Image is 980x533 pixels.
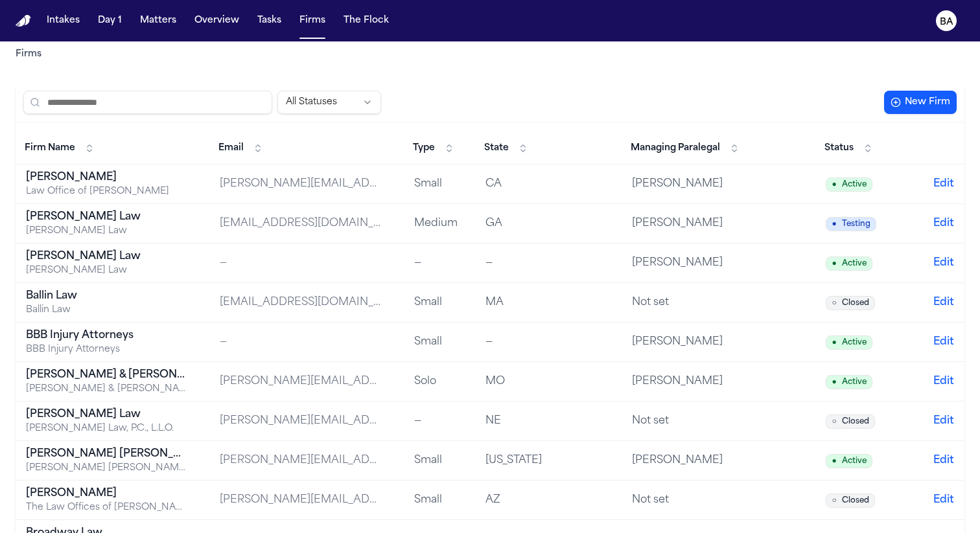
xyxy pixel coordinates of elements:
[632,295,794,310] div: Not set
[933,176,954,192] button: Edit
[832,258,836,269] span: ●
[826,296,874,310] span: Closed
[135,9,181,32] a: Matters
[632,255,794,271] div: [PERSON_NAME]
[26,288,188,304] div: Ballin Law
[933,374,954,389] button: Edit
[220,334,382,350] div: —
[624,138,746,159] button: Managing Paralegal
[26,446,188,462] div: [PERSON_NAME] [PERSON_NAME]
[26,367,188,383] div: [PERSON_NAME] & [PERSON_NAME]
[632,492,794,508] div: Not set
[252,9,286,32] button: Tasks
[824,142,854,155] span: Status
[826,335,872,350] span: Active
[26,225,188,238] div: [PERSON_NAME] Law
[826,454,872,468] span: Active
[218,142,244,155] span: Email
[632,413,794,429] div: Not set
[826,217,876,231] span: Testing
[832,179,836,190] span: ●
[26,264,188,277] div: [PERSON_NAME] Law
[933,334,954,350] button: Edit
[16,48,41,61] nav: Breadcrumb
[632,453,794,468] div: [PERSON_NAME]
[26,501,188,514] div: The Law Offices of [PERSON_NAME], PLLC
[212,138,270,159] button: Email
[414,492,465,508] div: Small
[414,255,465,271] div: —
[414,413,465,429] div: —
[933,453,954,468] button: Edit
[933,216,954,231] button: Edit
[485,453,611,468] div: [US_STATE]
[16,15,31,27] img: Finch Logo
[26,343,188,356] div: BBB Injury Attorneys
[220,413,382,429] div: [PERSON_NAME][EMAIL_ADDRESS][PERSON_NAME][DOMAIN_NAME]
[832,298,836,308] span: ○
[220,492,382,508] div: [PERSON_NAME][EMAIL_ADDRESS][DOMAIN_NAME]
[26,249,188,264] div: [PERSON_NAME] Law
[485,216,611,231] div: GA
[826,177,872,192] span: Active
[26,209,188,225] div: [PERSON_NAME] Law
[884,91,957,114] button: New Firm
[220,374,382,389] div: [PERSON_NAME][EMAIL_ADDRESS][DOMAIN_NAME]
[26,328,188,343] div: BBB Injury Attorneys
[26,422,188,435] div: [PERSON_NAME] Law, P.C., L.L.O.
[414,374,465,389] div: Solo
[832,337,836,348] span: ●
[26,383,188,396] div: [PERSON_NAME] & [PERSON_NAME] [US_STATE] Car Accident Lawyers
[485,295,611,310] div: MA
[818,138,880,159] button: Status
[338,9,394,32] button: The Flock
[220,453,382,468] div: [PERSON_NAME][EMAIL_ADDRESS][PERSON_NAME][DOMAIN_NAME]
[485,413,611,429] div: NE
[826,493,874,508] span: Closed
[220,295,382,310] div: [EMAIL_ADDRESS][DOMAIN_NAME]
[826,414,874,429] span: Closed
[220,216,382,231] div: [EMAIL_ADDRESS][DOMAIN_NAME]
[485,492,611,508] div: AZ
[832,456,836,466] span: ●
[414,295,465,310] div: Small
[220,176,382,192] div: [PERSON_NAME][EMAIL_ADDRESS][DOMAIN_NAME]
[933,295,954,310] button: Edit
[25,142,75,155] span: Firm Name
[632,216,794,231] div: [PERSON_NAME]
[93,9,127,32] button: Day 1
[18,138,101,159] button: Firm Name
[484,142,509,155] span: State
[414,453,465,468] div: Small
[826,375,872,389] span: Active
[26,304,188,317] div: Ballin Law
[632,176,794,192] div: [PERSON_NAME]
[632,334,794,350] div: [PERSON_NAME]
[414,216,465,231] div: Medium
[933,255,954,271] button: Edit
[826,256,872,271] span: Active
[632,374,794,389] div: [PERSON_NAME]
[478,138,535,159] button: State
[414,334,465,350] div: Small
[485,176,611,192] div: CA
[406,138,461,159] button: Type
[294,9,331,32] button: Firms
[220,255,382,271] div: —
[413,142,435,155] span: Type
[41,9,85,32] button: Intakes
[832,219,836,229] span: ●
[485,255,611,271] div: —
[26,486,188,501] div: [PERSON_NAME]
[933,413,954,429] button: Edit
[832,495,836,506] span: ○
[26,185,188,198] div: Law Office of [PERSON_NAME]
[832,416,836,427] span: ○
[414,176,465,192] div: Small
[485,374,611,389] div: MO
[189,9,244,32] button: Overview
